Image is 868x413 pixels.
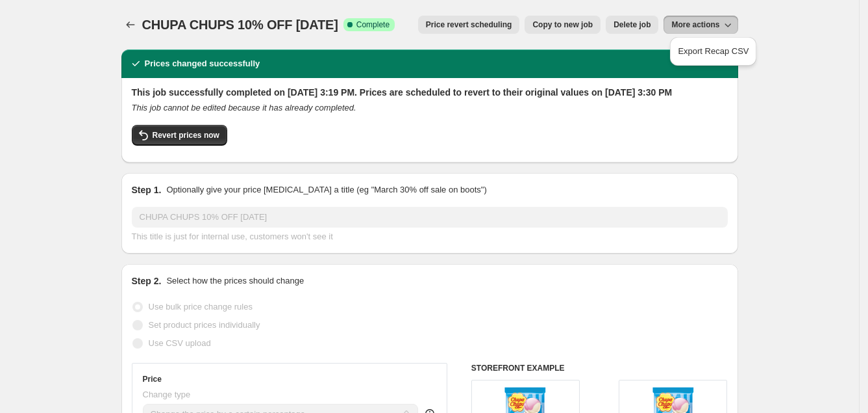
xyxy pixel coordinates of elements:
[426,20,512,30] span: Price revert scheduling
[132,183,162,196] h2: Step 1.
[418,16,520,34] button: Price revert scheduling
[532,20,593,30] span: Copy to new job
[143,390,191,399] span: Change type
[149,338,211,348] span: Use CSV upload
[149,320,260,330] span: Set product prices individually
[143,374,162,384] h3: Price
[149,302,253,312] span: Use bulk price change rules
[663,16,738,34] button: More actions
[132,232,333,241] span: This title is just for internal use, customers won't see it
[132,86,728,99] h2: This job successfully completed on [DATE] 3:19 PM. Prices are scheduled to revert to their origin...
[132,274,162,287] h2: Step 2.
[153,130,219,140] span: Revert prices now
[166,183,486,196] p: Optionally give your price [MEDICAL_DATA] a title (eg "March 30% off sale on boots")
[525,16,601,34] button: Copy to new job
[671,20,719,30] span: More actions
[356,20,390,30] span: Complete
[471,363,728,373] h6: STOREFRONT EXAMPLE
[166,274,304,287] p: Select how the prices should change
[121,16,140,34] button: Price change jobs
[132,207,728,228] input: 30% off holiday sale
[678,46,749,56] span: Export Recap CSV
[132,103,356,113] i: This job cannot be edited because it has already completed.
[606,16,658,34] button: Delete job
[132,125,227,146] button: Revert prices now
[674,41,752,62] button: Export Recap CSV
[145,57,260,70] h2: Prices changed successfully
[614,20,651,30] span: Delete job
[142,18,338,32] span: CHUPA CHUPS 10% OFF [DATE]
